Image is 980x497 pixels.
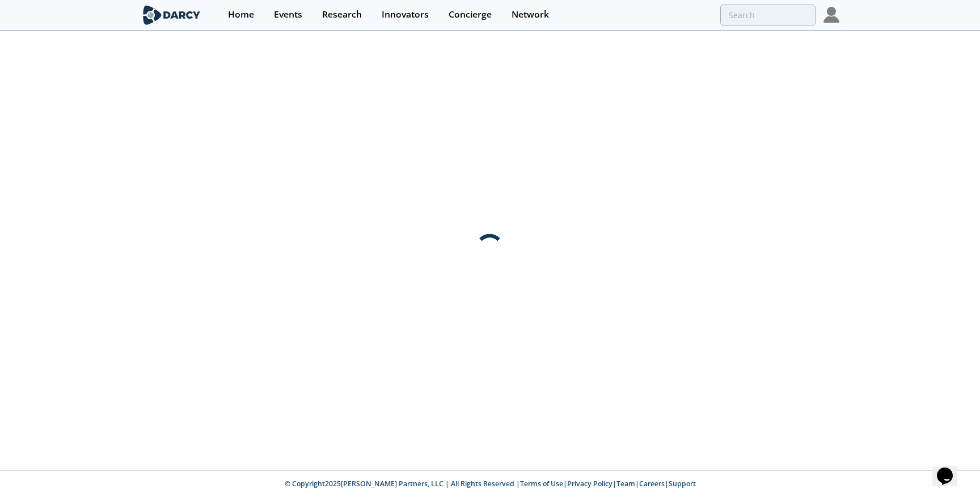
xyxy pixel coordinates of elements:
[322,10,362,19] div: Research
[616,479,635,488] a: Team
[228,10,254,19] div: Home
[669,479,696,488] a: Support
[932,452,969,486] iframe: chat widget
[823,7,839,23] img: Profile
[520,479,563,488] a: Terms of Use
[720,5,816,26] input: Advanced Search
[274,10,302,19] div: Events
[382,10,429,19] div: Innovators
[141,5,202,25] img: logo-wide.svg
[70,479,910,489] p: © Copyright 2025 [PERSON_NAME] Partners, LLC | All Rights Reserved | | | | |
[639,479,665,488] a: Careers
[567,479,612,488] a: Privacy Policy
[512,10,549,19] div: Network
[449,10,492,19] div: Concierge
